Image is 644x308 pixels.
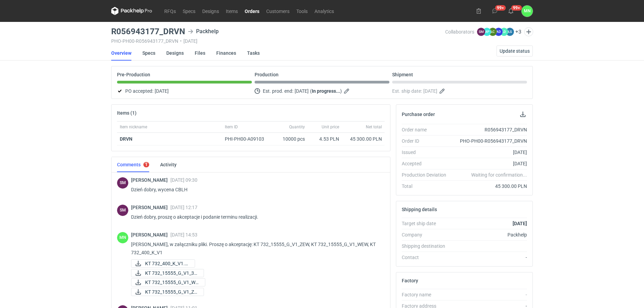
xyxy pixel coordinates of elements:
[120,136,132,142] a: DRVN
[131,278,205,286] a: KT 732_15555_G_V1_WE...
[180,38,182,44] span: •
[402,160,452,167] div: Accepted
[117,110,137,116] h2: Items (1)
[402,207,437,212] h2: Shipping details
[225,124,238,130] span: Item ID
[310,88,312,94] em: (
[345,136,382,142] div: 45 300.00 PLN
[392,87,527,95] div: Est. ship date:
[145,279,199,286] span: KT 732_15555_G_V1_WE...
[524,27,533,36] button: Edit collaborators
[452,291,527,298] div: -
[188,27,219,36] div: Packhelp
[111,46,131,61] a: Overview
[170,177,197,183] span: [DATE] 09:30
[247,46,260,61] a: Tasks
[120,124,147,130] span: Item nickname
[402,231,452,238] div: Company
[505,5,516,16] button: 99+
[506,28,514,36] figcaption: ŁS
[477,28,485,36] figcaption: SM
[199,7,222,15] a: Designs
[111,38,445,44] div: PHO-PH00-R056943177_DRVN [DATE]
[312,88,340,94] strong: In progress...
[111,7,152,15] svg: Packhelp Pro
[489,28,497,36] figcaption: ŁC
[471,171,527,178] em: Waiting for confirmation...
[145,288,198,296] span: KT 732_15555_G_V1_ZE...
[500,28,508,36] figcaption: ŁD
[131,278,199,286] div: KT 732_15555_G_V1_WEW.pdf
[515,29,521,35] button: +3
[216,46,236,61] a: Finances
[521,5,533,17] div: Małgorzata Nowotna
[402,278,418,283] h2: Factory
[366,124,382,130] span: Net total
[131,177,170,183] span: [PERSON_NAME]
[117,205,128,216] figcaption: SM
[452,160,527,167] div: [DATE]
[310,136,339,142] div: 4.53 PLN
[295,87,309,95] span: [DATE]
[131,185,379,194] p: Dzień dobry, wycena CBLH
[452,126,527,133] div: R056943177_DRVN
[343,87,351,95] button: Edit estimated production end date
[402,220,452,227] div: Target ship date
[131,205,170,210] span: [PERSON_NAME]
[500,49,530,53] span: Update status
[117,177,128,189] div: Sebastian Markut
[117,72,150,77] p: Pre-Production
[402,171,452,178] div: Production Deviation
[452,254,527,261] div: -
[402,138,452,144] div: Order ID
[402,149,452,156] div: Issued
[489,5,500,16] button: 99+
[445,29,474,35] span: Collaborators
[155,87,169,95] span: [DATE]
[117,177,128,189] figcaption: SM
[293,7,311,15] a: Tools
[117,232,128,243] div: Małgorzata Nowotna
[145,269,198,277] span: KT 732_15555_G_V1_3D...
[521,5,533,17] button: MN
[131,240,379,257] p: [PERSON_NAME], w załączniku pliki. Proszę o akceptację: KT 732_15555_G_V1_ZEW, KT 732_15555_G_V1_...
[131,259,195,268] a: KT 732_400_K_V1.pdf
[402,126,452,133] div: Order name
[142,46,155,61] a: Specs
[131,213,379,221] p: Dzień dobry, proszę o akceptacje i podanie terminu realizacji.
[225,136,271,142] div: PHI-PH00-A09103
[483,28,491,36] figcaption: MP
[145,260,189,267] span: KT 732_400_K_V1.pdf
[131,288,199,296] div: KT 732_15555_G_V1_ZEW.pdf
[392,72,413,77] p: Shipment
[402,243,452,249] div: Shipping destination
[179,7,199,15] a: Specs
[497,46,533,56] button: Update status
[289,124,305,130] span: Quantity
[452,149,527,156] div: [DATE]
[131,232,170,238] span: [PERSON_NAME]
[402,183,452,190] div: Total
[519,110,527,118] button: Download PO
[170,232,197,238] span: [DATE] 14:53
[311,7,337,15] a: Analytics
[117,232,128,243] figcaption: MN
[117,87,252,95] div: PO accepted:
[111,27,185,36] h3: R056943177_DRVN
[166,46,184,61] a: Designs
[452,183,527,190] div: 45 300.00 PLN
[255,87,389,95] div: Est. prod. end:
[402,254,452,261] div: Contact
[452,231,527,238] div: Packhelp
[263,7,293,15] a: Customers
[513,221,527,226] strong: [DATE]
[145,162,147,167] div: 1
[255,72,279,77] p: Production
[161,7,179,15] a: RFQs
[402,291,452,298] div: Factory name
[423,87,437,95] span: [DATE]
[402,112,435,117] h2: Purchase order
[494,28,503,36] figcaption: AD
